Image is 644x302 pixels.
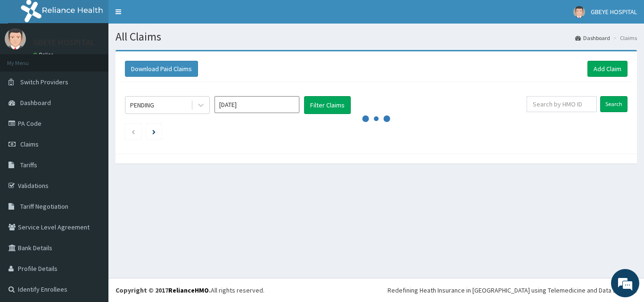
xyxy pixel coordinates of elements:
[600,96,627,112] input: Search
[20,202,68,211] span: Tariff Negotiation
[130,100,154,110] div: PENDING
[304,96,351,114] button: Filter Claims
[527,96,597,112] input: Search by HMO ID
[5,28,26,49] img: User Image
[591,8,637,16] span: GBEYE HOSPITAL
[116,31,637,43] h1: All Claims
[611,34,637,42] li: Claims
[33,38,95,47] p: GBEYE HOSPITAL
[152,127,156,136] a: Next page
[125,61,198,77] button: Download Paid Claims
[33,51,56,58] a: Online
[116,286,211,294] strong: Copyright © 2017 .
[20,78,68,86] span: Switch Providers
[388,286,637,295] div: Redefining Heath Insurance in [GEOGRAPHIC_DATA] using Telemedicine and Data Science!
[168,286,209,294] a: RelianceHMO
[362,105,390,133] svg: audio-loading
[20,140,39,148] span: Claims
[575,34,610,42] a: Dashboard
[587,61,627,77] a: Add Claim
[573,6,585,18] img: User Image
[215,96,299,113] input: Select Month and Year
[20,161,37,169] span: Tariffs
[108,278,644,302] footer: All rights reserved.
[20,98,51,107] span: Dashboard
[131,127,135,136] a: Previous page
